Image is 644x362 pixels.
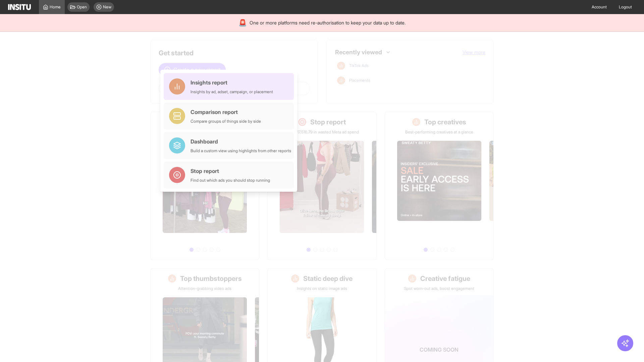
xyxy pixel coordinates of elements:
[191,178,270,183] div: Find out which ads you should stop running
[191,119,261,124] div: Compare groups of things side by side
[191,137,291,145] div: Dashboard
[103,4,111,10] span: New
[250,19,406,26] span: One or more platforms need re-authorisation to keep your data up to date.
[238,18,247,27] div: 🚨
[8,4,31,10] img: Logo
[191,89,273,95] div: Insights by ad, adset, campaign, or placement
[191,108,261,116] div: Comparison report
[77,4,87,10] span: Open
[191,78,273,86] div: Insights report
[191,167,270,175] div: Stop report
[191,148,291,154] div: Build a custom view using highlights from other reports
[50,4,61,10] span: Home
